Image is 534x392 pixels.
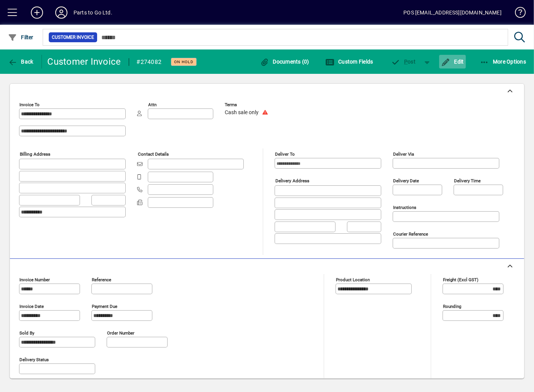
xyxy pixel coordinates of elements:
[137,56,162,68] div: #274082
[48,56,121,68] div: Customer Invoice
[275,151,295,157] mat-label: Deliver To
[393,231,428,237] mat-label: Courier Reference
[174,59,193,64] span: On hold
[8,59,34,65] span: Back
[260,59,309,65] span: Documents (0)
[387,55,420,69] button: Post
[74,6,112,19] div: Parts to Go Ltd.
[325,59,373,65] span: Custom Fields
[258,55,311,69] button: Documents (0)
[25,6,49,19] button: Add
[393,205,416,210] mat-label: Instructions
[403,6,502,19] div: POS [EMAIL_ADDRESS][DOMAIN_NAME]
[336,277,370,282] mat-label: Product location
[92,277,111,282] mat-label: Reference
[148,102,157,107] mat-label: Attn
[19,304,44,309] mat-label: Invoice date
[8,34,34,40] span: Filter
[393,151,414,157] mat-label: Deliver via
[454,178,481,183] mat-label: Delivery time
[19,102,40,107] mat-label: Invoice To
[393,178,419,183] mat-label: Delivery date
[443,304,461,309] mat-label: Rounding
[404,59,408,65] span: P
[107,330,134,336] mat-label: Order number
[6,55,35,69] button: Back
[439,55,466,69] button: Edit
[391,59,416,65] span: ost
[19,277,50,282] mat-label: Invoice number
[509,2,524,26] a: Knowledge Base
[92,304,117,309] mat-label: Payment due
[6,30,35,44] button: Filter
[52,33,94,41] span: Customer Invoice
[225,110,259,116] span: Cash sale only
[441,59,464,65] span: Edit
[225,102,270,107] span: Terms
[443,277,478,282] mat-label: Freight (excl GST)
[323,55,375,69] button: Custom Fields
[480,59,526,65] span: More Options
[49,6,74,19] button: Profile
[478,55,528,69] button: More Options
[19,330,34,336] mat-label: Sold by
[19,357,49,362] mat-label: Delivery status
